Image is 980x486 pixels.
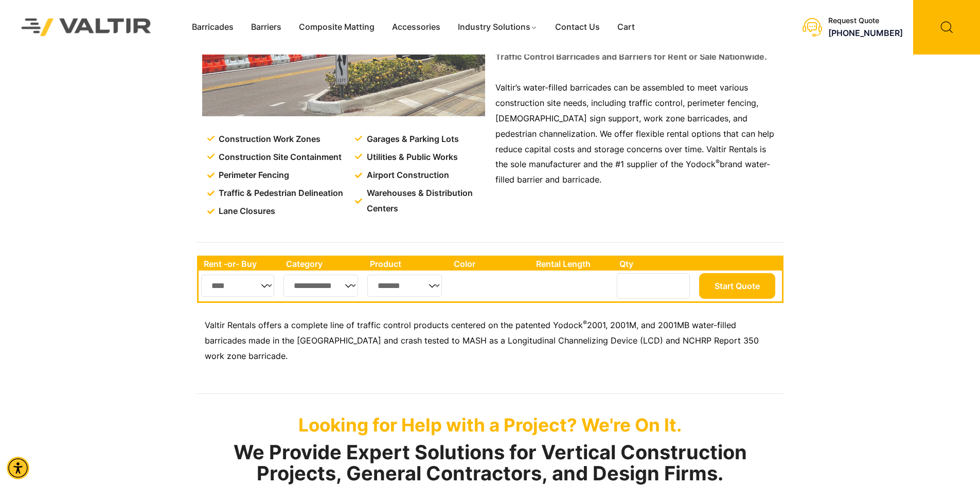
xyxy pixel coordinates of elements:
[8,5,165,49] img: Valtir Rentals
[495,80,778,188] p: Valtir’s water-filled barricades can be assembled to meet various construction site needs, includ...
[199,257,281,271] th: Rent -or- Buy
[281,257,365,271] th: Category
[201,275,275,297] select: Single select
[546,20,609,35] a: Contact Us
[364,168,449,183] span: Airport Construction
[364,150,458,165] span: Utilities & Public Works
[364,132,459,147] span: Garages & Parking Lots
[205,320,583,330] span: Valtir Rentals offers a complete line of traffic control products centered on the patented Yodock
[583,319,587,327] sup: ®
[7,457,29,479] div: Accessibility Menu
[828,16,903,25] div: Request Quote
[699,273,775,299] button: Start Quote
[216,168,289,183] span: Perimeter Fencing
[290,20,383,35] a: Composite Matting
[617,273,690,299] input: Number
[216,186,343,201] span: Traffic & Pedestrian Delineation
[449,20,546,35] a: Industry Solutions
[716,158,720,166] sup: ®
[216,150,342,165] span: Construction Site Containment
[383,20,449,35] a: Accessories
[197,414,783,436] p: Looking for Help with a Project? We're On It.
[531,257,614,271] th: Rental Length
[216,132,320,147] span: Construction Work Zones
[283,275,359,297] select: Single select
[197,442,783,485] h2: We Provide Expert Solutions for Vertical Construction Projects, General Contractors, and Design F...
[242,20,290,35] a: Barriers
[828,28,903,38] a: call (888) 496-3625
[614,257,696,271] th: Qty
[365,257,449,271] th: Product
[367,275,442,297] select: Single select
[449,257,531,271] th: Color
[205,320,759,361] span: 2001, 2001M, and 2001MB water-filled barricades made in the [GEOGRAPHIC_DATA] and crash tested to...
[183,20,242,35] a: Barricades
[609,20,644,35] a: Cart
[364,186,487,217] span: Warehouses & Distribution Centers
[216,204,275,219] span: Lane Closures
